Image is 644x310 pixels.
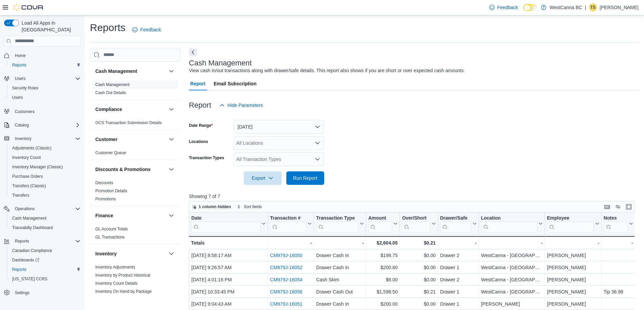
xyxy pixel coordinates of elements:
[95,150,126,155] a: Customer Queue
[12,121,31,129] button: Catalog
[12,75,28,83] button: Users
[95,250,166,257] button: Inventory
[368,276,398,284] div: $6.00
[12,276,47,282] span: [US_STATE] CCRS
[9,84,41,92] a: Security Roles
[12,248,52,253] span: Canadian Compliance
[402,239,435,247] div: $0.21
[9,191,80,199] span: Transfers
[402,263,435,272] div: $0.00
[481,215,537,222] div: Location
[95,120,162,125] a: OCS Transaction Submission Details
[9,93,25,102] a: Users
[15,76,25,81] span: Users
[440,276,477,284] div: Drawer 2
[191,288,266,296] div: [DATE] 10:33:45 PM
[368,239,398,247] div: $2,604.05
[15,290,29,295] span: Settings
[9,247,80,255] span: Canadian Compliance
[95,234,125,240] span: GL Transactions
[486,1,521,14] a: Feedback
[12,237,80,245] span: Reports
[12,237,32,245] button: Reports
[603,239,633,247] div: -
[12,108,37,116] a: Customers
[9,247,55,255] a: Canadian Compliance
[9,275,80,283] span: Washington CCRS
[270,215,307,232] div: Transaction # URL
[9,163,80,171] span: Inventory Manager (Classic)
[7,153,83,162] button: Inventory Count
[7,162,83,172] button: Inventory Manager (Classic)
[15,238,29,244] span: Reports
[199,204,231,209] span: 1 column hidden
[316,251,364,259] div: Drawer Cash In
[189,101,211,109] h3: Report
[95,250,117,257] h3: Inventory
[9,163,66,171] a: Inventory Manager (Classic)
[368,251,398,259] div: $198.75
[547,215,594,222] div: Employee
[402,300,435,308] div: $0.00
[12,257,39,263] span: Dashboards
[9,153,44,162] a: Inventory Count
[9,256,42,264] a: Dashboards
[440,263,477,272] div: Drawer 1
[1,236,83,246] button: Reports
[440,215,477,232] button: Drawer/Safe
[95,281,138,286] span: Inventory Count Details
[603,215,633,232] button: Notes
[95,189,127,193] a: Promotion Details
[90,119,181,130] div: Compliance
[189,155,224,161] label: Transaction Types
[547,251,599,259] div: [PERSON_NAME]
[15,122,29,128] span: Catalog
[12,135,80,143] span: Inventory
[1,134,83,143] button: Inventory
[7,274,83,284] button: [US_STATE] CCRS
[15,136,31,141] span: Inventory
[9,182,80,190] span: Transfers (Classic)
[95,166,150,173] h3: Discounts & Promotions
[15,109,34,114] span: Customers
[191,276,266,284] div: [DATE] 4:01:16 PM
[9,224,55,232] a: Traceabilty Dashboard
[12,164,63,170] span: Inventory Manager (Classic)
[1,204,83,214] button: Operations
[95,166,166,173] button: Discounts & Promotions
[603,288,633,296] div: Tip 36.98
[481,215,542,232] button: Location
[440,215,471,222] div: Drawer/Safe
[9,172,46,180] a: Purchase Orders
[15,53,26,58] span: Home
[190,77,206,90] span: Report
[440,300,477,308] div: Drawer 1
[9,275,50,283] a: [US_STATE] CCRS
[270,265,303,270] a: CM979J-16052
[402,251,435,259] div: $0.00
[440,251,477,259] div: Drawer 2
[547,288,599,296] div: [PERSON_NAME]
[9,214,80,222] span: Cash Management
[12,267,26,272] span: Reports
[95,273,150,278] a: Inventory by Product Historical
[12,155,41,160] span: Inventory Count
[547,215,599,232] button: Employee
[270,277,303,282] a: CM979J-16054
[9,61,29,69] a: Reports
[7,223,83,232] button: Traceabilty Dashboard
[368,215,392,222] div: Amount
[368,215,398,232] button: Amount
[9,61,80,69] span: Reports
[12,95,23,100] span: Users
[316,215,364,232] button: Transaction Type
[12,193,29,198] span: Transfers
[547,300,599,308] div: [PERSON_NAME]
[589,3,597,11] div: Timothy Simpson
[9,144,54,152] a: Adjustments (Classic)
[7,181,83,191] button: Transfers (Classic)
[481,263,543,272] div: WestCanna - [GEOGRAPHIC_DATA]
[12,135,34,143] button: Inventory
